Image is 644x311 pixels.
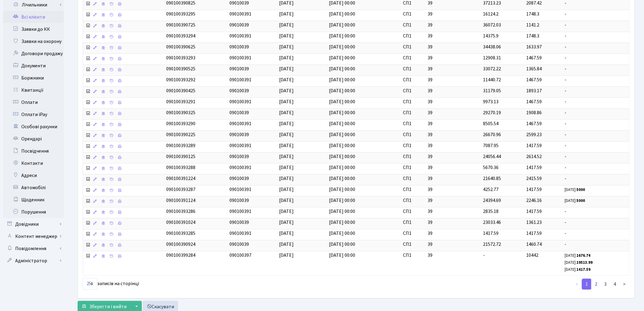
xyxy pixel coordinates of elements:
span: [DATE] [279,241,294,248]
span: [DATE] 00:00 [329,120,355,127]
span: - [565,175,627,182]
span: 16124.2 [483,11,499,17]
span: 1633.97 [526,44,542,50]
span: СП1 [403,142,423,149]
span: 2614.52 [526,153,542,160]
a: Квитанції [3,84,64,96]
label: записів на сторінці [83,278,139,290]
a: 1 [582,279,592,290]
span: 1467.59 [526,76,542,83]
span: 39 [428,153,478,160]
span: 39 [428,241,478,248]
span: 09010039 [229,109,249,116]
span: 39 [428,65,478,72]
span: 09010039 [229,87,249,94]
a: Щоденник [3,194,64,206]
span: [DATE] [279,164,294,171]
span: - [565,208,627,215]
span: 090100391 [229,230,251,237]
span: 12908.31 [483,55,501,61]
span: 090100391 [229,33,251,39]
span: 090100391124 [166,197,195,204]
span: СП1 [403,22,423,29]
span: 39 [428,87,478,94]
span: [DATE] [279,33,294,39]
span: 33072.22 [483,65,501,72]
span: [DATE] [279,219,294,226]
span: - [565,219,627,226]
b: 5000 [577,187,585,193]
span: 1467.59 [526,120,542,127]
a: 2 [591,279,601,290]
span: [DATE] [279,98,294,105]
span: 090100397 [229,252,251,259]
span: 090100393291 [166,98,195,105]
span: 090100390425 [166,87,195,94]
a: Договори продажу [3,48,64,60]
span: 39 [428,175,478,182]
span: [DATE] [279,230,294,237]
small: [DATE]: [565,267,591,272]
span: [DATE] 00:00 [329,131,355,138]
a: Боржники [3,72,64,84]
span: 5670.36 [483,164,499,171]
select: записів на сторінці [83,278,97,290]
span: [DATE] [279,120,294,127]
span: [DATE] 00:00 [329,76,355,83]
span: [DATE] 00:00 [329,11,355,17]
span: 090100390525 [166,65,195,72]
span: СП1 [403,65,423,72]
span: [DATE] 00:00 [329,98,355,105]
span: [DATE] 00:00 [329,109,355,116]
span: [DATE] [279,11,294,17]
span: 39 [428,76,478,83]
span: Зберегти і вийти [89,303,127,310]
a: Адміністратор [3,255,64,267]
span: - [565,76,627,83]
span: 39 [428,252,478,259]
span: - [565,55,627,62]
a: Адреси [3,169,64,182]
span: 39 [428,208,478,215]
span: [DATE] 00:00 [329,175,355,182]
span: СП1 [403,219,423,226]
span: 090100393292 [166,76,195,83]
span: 23033.46 [483,219,501,226]
span: 39 [428,11,478,18]
span: 9973.13 [483,98,499,105]
span: 090100390225 [166,131,195,138]
span: 090100391224 [166,175,195,182]
span: СП1 [403,197,423,204]
b: 5000 [577,198,585,203]
span: СП1 [403,120,423,127]
a: Заявки на охорону [3,35,64,48]
span: - [565,142,627,149]
span: СП1 [403,33,423,40]
span: СП1 [403,241,423,248]
span: 090100399284 [166,252,195,259]
span: [DATE] 00:00 [329,33,355,39]
span: 09010039 [229,175,249,182]
span: 090100391 [229,55,251,61]
span: 09010039 [229,219,249,226]
span: 39 [428,98,478,105]
span: 09010039 [229,153,249,160]
span: 1417.59 [526,142,542,149]
span: [DATE] [279,76,294,83]
span: 8505.54 [483,120,499,127]
small: [DATE]: [565,198,585,203]
span: 1365.84 [526,65,542,72]
a: Заявки до КК [3,23,64,35]
span: 1467.59 [526,98,542,105]
span: 4252.77 [483,186,499,193]
span: 26670.96 [483,131,501,138]
a: Контент менеджер [3,230,64,242]
span: 1467.59 [526,55,542,61]
span: 090100393293 [166,55,195,61]
span: [DATE] [279,186,294,193]
span: 39 [428,109,478,116]
span: 39 [428,197,478,204]
span: 090100393288 [166,164,195,171]
a: Оплати iPay [3,108,64,121]
a: Документи [3,60,64,72]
